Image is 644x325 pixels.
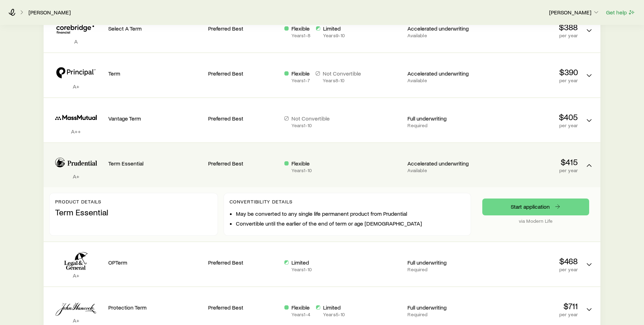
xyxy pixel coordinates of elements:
p: Limited [323,25,345,32]
p: A [49,38,103,45]
p: $388 [484,22,578,32]
p: Available [407,168,478,173]
p: A+ [49,173,103,180]
p: Limited [323,304,345,311]
p: Years 1 - 4 [291,312,310,317]
p: Convertibility Details [230,199,465,204]
p: Years 9 - 10 [323,33,345,38]
p: Protection Term [108,304,202,311]
p: $468 [484,256,578,266]
p: per year [484,123,578,128]
p: Preferred Best [208,304,279,311]
p: Required [407,312,478,317]
p: Preferred Best [208,25,279,32]
p: Available [407,78,478,83]
p: per year [484,168,578,173]
p: Term [108,70,202,77]
p: Flexible [291,25,310,32]
p: Years 1 - 8 [291,33,310,38]
p: Flexible [291,70,310,77]
button: Get help [606,8,636,17]
p: A+ [49,272,103,279]
p: $711 [484,301,578,311]
p: $390 [484,67,578,77]
p: $405 [484,112,578,122]
p: Available [407,33,478,38]
p: [PERSON_NAME] [549,9,600,16]
p: Accelerated underwriting [407,70,478,77]
a: [PERSON_NAME] [28,9,71,16]
p: per year [484,267,578,272]
p: Years 8 - 10 [323,78,361,83]
p: Not Convertible [291,115,330,122]
li: Convertible until the earlier of the end of term or age [DEMOGRAPHIC_DATA] [236,220,465,227]
p: Full underwriting [407,259,478,266]
p: per year [484,33,578,38]
p: Select A Term [108,25,202,32]
p: Term Essential [55,207,212,217]
p: Not Convertible [323,70,361,77]
p: Accelerated underwriting [407,160,478,167]
p: Years 1 - 10 [291,123,330,128]
p: Years 1 - 10 [291,267,312,272]
p: Preferred Best [208,115,279,122]
p: Limited [291,259,312,266]
p: Preferred Best [208,259,279,266]
p: Flexible [291,160,312,167]
p: OPTerm [108,259,202,266]
p: Preferred Best [208,70,279,77]
p: Years 1 - 10 [291,168,312,173]
p: Accelerated underwriting [407,25,478,32]
p: $415 [484,157,578,167]
li: May be converted to any single life permanent product from Prudential [236,210,465,217]
p: Required [407,123,478,128]
p: Years 5 - 10 [323,312,345,317]
p: A+ [49,83,103,90]
p: Product details [55,199,212,204]
p: Vantage Term [108,115,202,122]
p: Preferred Best [208,160,279,167]
button: [PERSON_NAME] [549,8,600,17]
p: per year [484,78,578,83]
p: Flexible [291,304,310,311]
p: Term Essential [108,160,202,167]
p: per year [484,312,578,317]
p: Full underwriting [407,115,478,122]
p: A+ [49,317,103,324]
p: A++ [49,128,103,135]
p: via Modern Life [482,218,589,224]
a: Start application [482,199,589,215]
p: Full underwriting [407,304,478,311]
p: Years 1 - 7 [291,78,310,83]
p: Required [407,267,478,272]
